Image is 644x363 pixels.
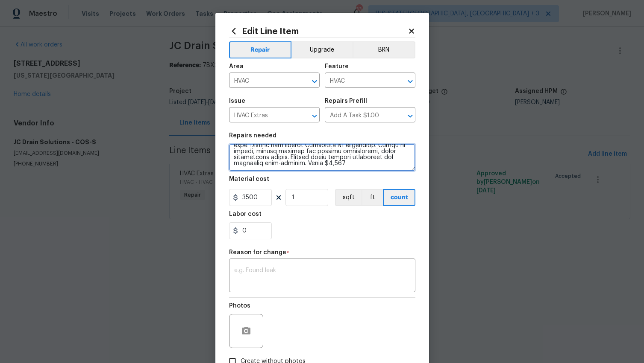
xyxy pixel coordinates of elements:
textarea: Loremip: 5008 Dolorsit Ame, Consecte Adipisc, EL 30389 Sedd: Eiusmo 60, 0645 Temporin Ut: Labore ... [229,144,415,171]
button: Open [404,76,416,87]
h5: Photos [229,303,250,309]
button: Upgrade [291,41,353,58]
button: Open [309,110,321,122]
h5: Area [229,64,244,70]
h5: Labor cost [229,211,262,217]
button: Open [309,76,321,87]
button: count [383,189,415,206]
h5: Feature [325,64,349,70]
button: sqft [335,189,362,206]
h5: Repairs Prefill [325,98,367,104]
h5: Material cost [229,176,269,182]
h5: Issue [229,98,245,104]
h2: Edit Line Item [229,26,408,36]
button: Open [404,110,416,122]
button: ft [362,189,383,206]
h5: Reason for change [229,250,286,256]
button: BRN [353,41,415,58]
h5: Repairs needed [229,133,276,139]
button: Repair [229,41,292,58]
